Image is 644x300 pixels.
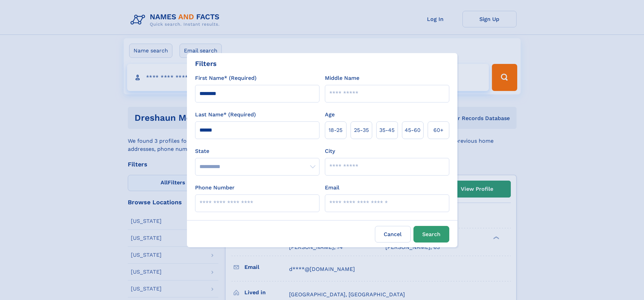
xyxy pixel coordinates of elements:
[195,111,256,119] label: Last Name* (Required)
[195,184,235,192] label: Phone Number
[413,226,449,243] button: Search
[195,147,319,155] label: State
[433,126,444,134] span: 60+
[375,226,411,243] label: Cancel
[195,59,217,69] div: Filters
[325,74,359,82] label: Middle Name
[329,126,342,134] span: 18‑25
[195,74,257,82] label: First Name* (Required)
[405,126,421,134] span: 45‑60
[354,126,369,134] span: 25‑35
[325,147,335,155] label: City
[325,111,335,119] label: Age
[325,184,339,192] label: Email
[379,126,395,134] span: 35‑45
